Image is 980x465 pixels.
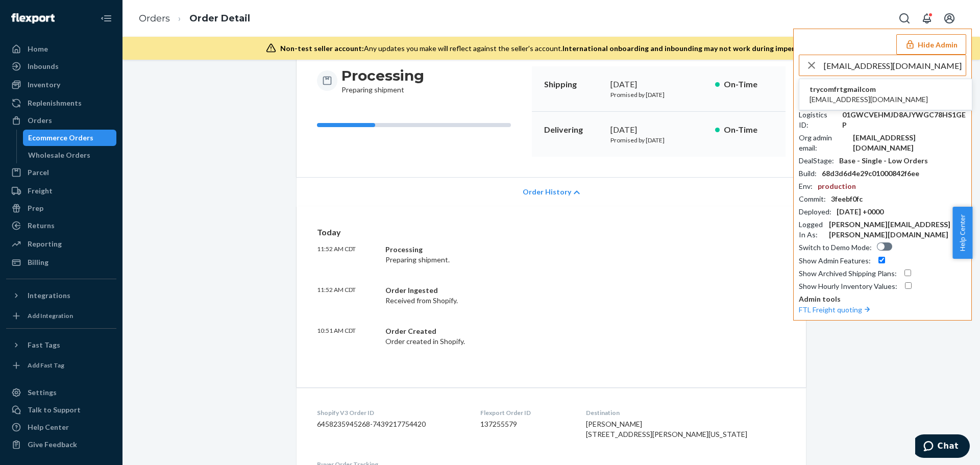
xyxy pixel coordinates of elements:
span: Order History [523,187,571,197]
dd: 6458235945268-7439217754420 [317,419,464,429]
div: [EMAIL_ADDRESS][DOMAIN_NAME] [853,133,966,153]
button: Open Search Box [894,8,915,29]
div: Show Hourly Inventory Values : [799,281,897,291]
div: Freight [28,186,53,196]
div: Settings [28,387,57,398]
p: On-Time [724,124,773,136]
div: Parcel [28,167,49,178]
div: Preparing shipment. [385,244,687,265]
div: Prep [28,203,43,213]
span: [EMAIL_ADDRESS][DOMAIN_NAME] [810,94,928,105]
div: [DATE] [610,124,707,136]
div: Inbounds [28,61,59,71]
div: Help Center [28,422,69,432]
span: Help Center [952,207,972,259]
a: FTL Freight quoting [799,305,872,314]
a: Prep [6,200,116,216]
a: Reporting [6,236,116,252]
div: Logistics ID : [799,110,837,130]
a: Order Detail [189,13,250,24]
div: Commit : [799,194,826,204]
p: Admin tools [799,294,966,304]
ol: breadcrumbs [131,4,258,34]
div: Reporting [28,239,62,249]
div: production [818,181,856,191]
a: Orders [6,112,116,129]
button: Talk to Support [6,402,116,418]
p: 10:51 AM CDT [317,326,377,347]
a: Wholesale Orders [23,147,117,163]
a: Parcel [6,164,116,181]
button: Give Feedback [6,436,116,453]
a: Add Integration [6,308,116,324]
a: Billing [6,254,116,271]
a: Ecommerce Orders [23,130,117,146]
a: Replenishments [6,95,116,111]
p: On-Time [724,79,773,90]
div: Order Created [385,326,687,336]
a: Settings [6,384,116,401]
div: Ecommerce Orders [28,133,93,143]
input: Search or paste seller ID [824,55,966,76]
button: Integrations [6,287,116,304]
div: Replenishments [28,98,82,108]
div: 01GWCVEHMJD8AJYWGC78HS1GEP [842,110,966,130]
h3: Processing [341,66,424,85]
div: Wholesale Orders [28,150,90,160]
span: Non-test seller account: [280,44,364,53]
div: Show Archived Shipping Plans : [799,268,897,279]
div: Add Integration [28,311,73,320]
dd: 137255579 [480,419,569,429]
div: Logged In As : [799,219,824,240]
div: Order Ingested [385,285,687,296]
a: Returns [6,217,116,234]
div: Any updates you make will reflect against the seller's account. [280,43,827,54]
div: Talk to Support [28,405,81,415]
div: Order created in Shopify. [385,326,687,347]
dt: Shopify V3 Order ID [317,408,464,417]
iframe: Opens a widget where you can chat to one of our agents [915,434,970,460]
span: [PERSON_NAME] [STREET_ADDRESS][PERSON_NAME][US_STATE] [586,420,747,438]
div: Inventory [28,80,60,90]
a: Orders [139,13,170,24]
p: 11:52 AM CDT [317,285,377,306]
div: Orders [28,115,52,126]
div: [PERSON_NAME][EMAIL_ADDRESS][PERSON_NAME][DOMAIN_NAME] [829,219,966,240]
div: Env : [799,181,813,191]
img: Flexport logo [11,13,55,23]
div: Home [28,44,48,54]
a: Home [6,41,116,57]
div: Integrations [28,290,70,301]
button: Open account menu [939,8,960,29]
p: 11:52 AM CDT [317,244,377,265]
button: Hide Admin [896,34,966,55]
p: Today [317,227,786,238]
button: Close Navigation [96,8,116,29]
div: Org admin email : [799,133,848,153]
div: DealStage : [799,156,834,166]
div: Give Feedback [28,439,77,450]
a: Freight [6,183,116,199]
p: Promised by [DATE] [610,136,707,144]
div: Switch to Demo Mode : [799,242,872,253]
div: 3feebf0fc [831,194,863,204]
a: Add Fast Tag [6,357,116,374]
div: Returns [28,221,55,231]
div: [DATE] [610,79,707,90]
div: Preparing shipment [341,66,424,95]
a: Help Center [6,419,116,435]
div: Base - Single - Low Orders [839,156,928,166]
a: Inbounds [6,58,116,75]
span: International onboarding and inbounding may not work during impersonation. [562,44,827,53]
p: Shipping [544,79,602,90]
p: Delivering [544,124,602,136]
div: Deployed : [799,207,831,217]
div: Add Fast Tag [28,361,64,370]
dt: Destination [586,408,786,417]
dt: Flexport Order ID [480,408,569,417]
div: Fast Tags [28,340,60,350]
div: Build : [799,168,817,179]
div: Billing [28,257,48,267]
div: Processing [385,244,687,255]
